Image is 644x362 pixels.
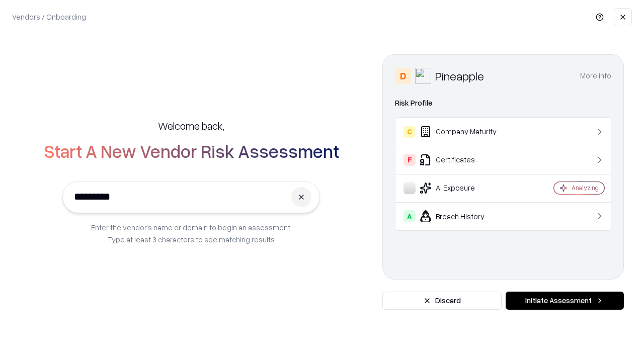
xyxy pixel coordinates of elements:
[404,182,524,194] div: AI Exposure
[404,154,524,166] div: Certificates
[395,68,411,84] div: D
[580,67,611,85] button: More info
[572,184,599,192] div: Analyzing
[158,119,224,133] h5: Welcome back,
[395,97,611,109] div: Risk Profile
[382,292,502,310] button: Discard
[415,68,431,84] img: Pineapple
[44,141,339,161] h2: Start A New Vendor Risk Assessment
[506,292,624,310] button: Initiate Assessment
[404,126,416,138] div: C
[404,154,416,166] div: F
[435,68,484,84] div: Pineapple
[12,12,86,22] p: Vendors / Onboarding
[404,210,524,222] div: Breach History
[404,210,416,222] div: A
[404,126,524,138] div: Company Maturity
[91,221,292,245] p: Enter the vendor’s name or domain to begin an assessment. Type at least 3 characters to see match...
